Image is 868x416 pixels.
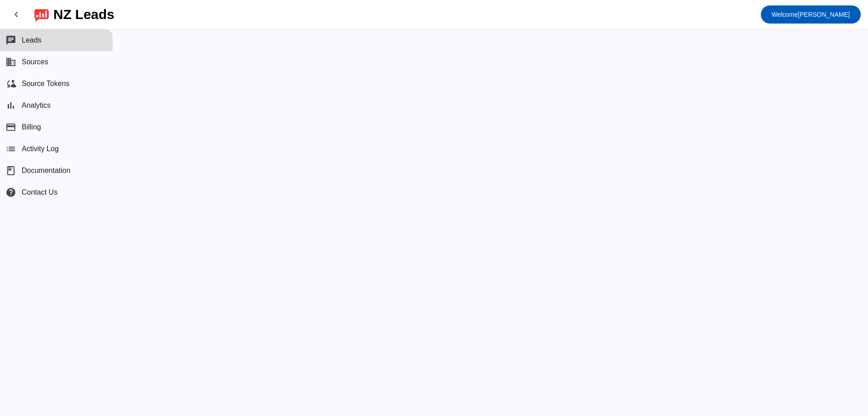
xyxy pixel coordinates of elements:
mat-icon: list [5,143,16,154]
span: Sources [22,58,48,66]
mat-icon: bar_chart [5,100,16,111]
mat-icon: chevron_left [11,9,22,20]
span: Welcome [772,11,798,18]
mat-icon: business [5,57,16,67]
span: Documentation [22,167,71,175]
mat-icon: chat [5,35,16,46]
span: [PERSON_NAME] [772,8,850,21]
span: Analytics [22,101,51,110]
mat-icon: cloud_sync [5,78,16,89]
mat-icon: help [5,187,16,198]
span: Leads [22,36,42,44]
span: book [5,165,16,176]
span: Billing [22,123,41,131]
span: Contact Us [22,188,57,196]
img: logo [34,7,49,22]
button: Welcome[PERSON_NAME] [761,5,861,24]
mat-icon: payment [5,122,16,133]
span: Activity Log [22,145,59,153]
span: Source Tokens [22,80,70,88]
div: NZ Leads [53,8,114,21]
